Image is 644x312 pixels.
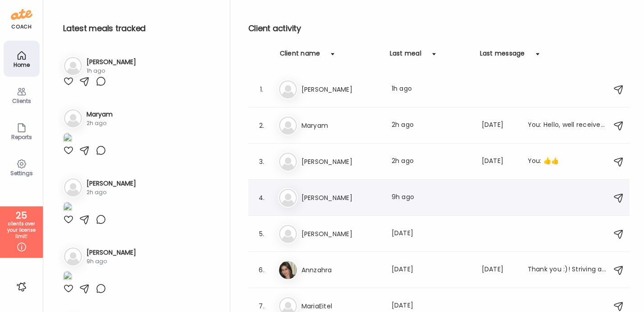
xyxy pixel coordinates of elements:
h3: Annzahra [301,265,381,275]
div: 2. [256,120,267,131]
div: coach [11,23,32,31]
div: 4. [256,192,267,203]
div: 2h ago [87,188,136,196]
div: 5. [256,228,267,239]
img: images%2FoG9J5tvybfYAnMBrPLldqCq5TI73%2FRbLGhRjNwsLp3vWXqLg2%2FjbdXimc5KUjB6sRdJzxJ_1080 [63,133,72,145]
div: Thank you :)! Striving and aiming for perfection in meal plans. Unfortunately still not there...B... [528,265,607,275]
img: bg-avatar-default.svg [279,153,297,171]
h3: [PERSON_NAME] [301,84,381,95]
div: [DATE] [392,301,471,312]
div: You: 👍👍 [528,156,607,167]
img: bg-avatar-default.svg [64,57,82,75]
div: 6. [256,265,267,275]
div: Home [5,62,38,68]
h3: [PERSON_NAME] [87,179,136,188]
div: 25 [3,210,40,221]
div: 9h ago [87,257,136,265]
div: Settings [5,170,38,176]
div: 9h ago [392,192,471,203]
div: 2h ago [392,120,471,131]
img: bg-avatar-default.svg [279,116,297,135]
div: Last meal [390,49,421,63]
img: images%2FNvdWi2XNZsdw9jPgzia14fM3VbH2%2FePoeWW8vnLDGdLztEdqE%2FsUGYyn5NbRNzsU87kqyB_1080 [63,202,72,214]
img: avatars%2FqhHDn4XjxJVHWDvtl6RkNWap9aJ3 [279,261,297,279]
div: [DATE] [392,265,471,275]
h3: [PERSON_NAME] [87,248,136,257]
img: bg-avatar-default.svg [64,247,82,265]
div: [DATE] [482,265,517,275]
img: bg-avatar-default.svg [279,225,297,243]
div: 1h ago [87,67,136,75]
div: [DATE] [482,156,517,167]
h2: Client activity [248,22,630,35]
div: 2h ago [392,156,471,167]
div: Reports [5,134,38,140]
div: [DATE] [482,120,517,131]
h3: [PERSON_NAME] [301,228,381,239]
div: clients over your license limit! [3,221,40,240]
div: 3. [256,156,267,167]
div: Last message [480,49,525,63]
div: 1. [256,84,267,95]
img: images%2Ftq8w4AGcnPd8RBXMZnMG3kW01II2%2FL0YcXWizPmMBOmKVxlgN%2FJnnp9K5NAmltrnL4RAaD_1080 [63,271,72,283]
div: 7. [256,301,267,312]
img: ate [11,7,32,22]
img: bg-avatar-default.svg [64,109,82,127]
h3: Maryam [301,120,381,131]
h3: [PERSON_NAME] [301,192,381,203]
div: You: Hello, well received 👍 [528,120,607,131]
h3: Maryam [87,110,113,119]
h2: Latest meals tracked [63,22,215,35]
div: 2h ago [87,119,113,127]
h3: [PERSON_NAME] [301,156,381,167]
div: Client name [280,49,320,63]
h3: MariaEitel [301,301,381,312]
img: bg-avatar-default.svg [279,80,297,98]
img: bg-avatar-default.svg [64,178,82,196]
div: 1h ago [392,84,471,95]
div: Clients [5,98,38,104]
img: bg-avatar-default.svg [279,189,297,207]
div: [DATE] [392,228,471,239]
h3: [PERSON_NAME] [87,57,136,67]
